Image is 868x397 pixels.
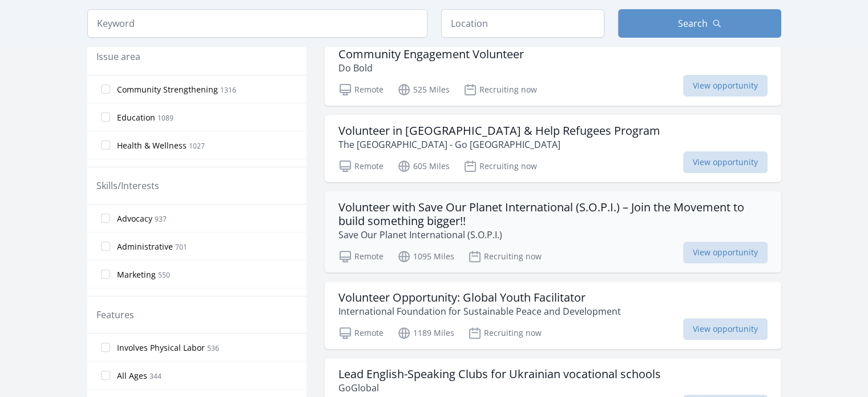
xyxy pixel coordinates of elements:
[397,83,450,97] p: 525 Miles
[338,228,768,242] p: Save Our Planet International (S.O.P.I.)
[683,75,768,97] span: View opportunity
[325,191,781,272] a: Volunteer with Save Our Planet International (S.O.P.I.) – Join the Movement to build something bi...
[397,326,454,340] p: 1189 Miles
[158,270,170,280] span: 550
[338,381,661,395] p: GoGlobal
[101,214,110,223] input: Advocacy 937
[325,282,781,349] a: Volunteer Opportunity: Global Youth Facilitator International Foundation for Sustainable Peace an...
[463,159,537,173] p: Recruiting now
[325,115,781,182] a: Volunteer in [GEOGRAPHIC_DATA] & Help Refugees Program The [GEOGRAPHIC_DATA] - Go [GEOGRAPHIC_DAT...
[220,85,236,95] span: 1316
[96,308,134,322] legend: Features
[155,214,167,224] span: 937
[117,112,155,123] span: Education
[117,84,218,95] span: Community Strengthening
[189,141,205,151] span: 1027
[441,9,604,38] input: Location
[117,269,156,280] span: Marketing
[338,200,768,228] h3: Volunteer with Save Our Planet International (S.O.P.I.) – Join the Movement to build something bi...
[468,326,542,340] p: Recruiting now
[338,83,383,97] p: Remote
[101,141,110,150] input: Health & Wellness 1027
[338,367,661,381] h3: Lead English-Speaking Clubs for Ukrainian vocational schools
[207,343,219,353] span: 536
[683,151,768,173] span: View opportunity
[101,113,110,122] input: Education 1089
[338,159,383,173] p: Remote
[96,179,159,193] legend: Skills/Interests
[117,342,205,354] span: Involves Physical Labor
[338,124,660,138] h3: Volunteer in [GEOGRAPHIC_DATA] & Help Refugees Program
[338,250,383,263] p: Remote
[338,291,621,304] h3: Volunteer Opportunity: Global Youth Facilitator
[158,113,173,123] span: 1089
[117,140,187,151] span: Health & Wellness
[175,242,187,252] span: 701
[117,370,147,382] span: All Ages
[101,371,110,380] input: All Ages 344
[117,241,173,252] span: Administrative
[101,270,110,279] input: Marketing 550
[397,250,454,263] p: 1095 Miles
[101,85,110,94] input: Community Strengthening 1316
[338,47,524,61] h3: Community Engagement Volunteer
[618,9,781,38] button: Search
[338,304,621,318] p: International Foundation for Sustainable Peace and Development
[338,326,383,340] p: Remote
[338,61,524,75] p: Do Bold
[463,83,537,97] p: Recruiting now
[101,242,110,251] input: Administrative 701
[338,138,660,151] p: The [GEOGRAPHIC_DATA] - Go [GEOGRAPHIC_DATA]
[678,17,708,30] span: Search
[150,371,162,381] span: 344
[117,213,152,224] span: Advocacy
[96,50,140,63] legend: Issue area
[683,318,768,340] span: View opportunity
[397,159,450,173] p: 605 Miles
[683,242,768,263] span: View opportunity
[87,9,427,38] input: Keyword
[325,38,781,106] a: Community Engagement Volunteer Do Bold Remote 525 Miles Recruiting now View opportunity
[468,250,542,263] p: Recruiting now
[101,343,110,352] input: Involves Physical Labor 536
